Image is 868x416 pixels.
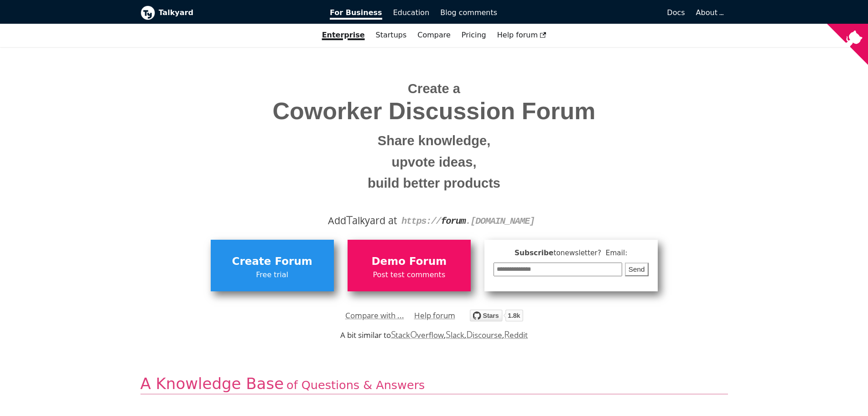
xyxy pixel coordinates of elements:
[391,330,444,340] a: StackOverflow
[401,216,535,226] code: https:// . [DOMAIN_NAME]
[414,309,455,322] a: Help forum
[317,27,370,43] a: Enterprise
[352,269,466,281] span: Post test comments
[391,328,396,341] span: S
[456,27,492,43] a: Pricing
[140,374,728,395] h2: A Knowledge Base
[147,173,721,194] small: build better products
[470,310,523,321] img: talkyard.svg
[435,5,503,21] a: Blog comments
[553,249,627,257] span: to newsletter ? Email:
[503,5,691,21] a: Docs
[147,213,721,228] div: Add alkyard at
[324,5,388,21] a: For Business
[466,330,502,340] a: Discourse
[494,247,649,259] span: Subscribe
[504,328,510,341] span: R
[497,31,546,39] span: Help forum
[215,253,329,270] span: Create Forum
[504,330,528,340] a: Reddit
[348,240,471,291] a: Demo ForumPost test comments
[492,27,552,43] a: Help forum
[388,5,435,21] a: Education
[345,309,404,322] a: Compare with ...
[147,152,721,173] small: upvote ideas,
[667,8,685,17] span: Docs
[330,8,382,20] span: For Business
[408,81,460,96] span: Create a
[147,98,721,124] span: Coworker Discussion Forum
[440,8,497,17] span: Blog comments
[147,130,721,152] small: Share knowledge,
[417,31,451,39] a: Compare
[696,8,722,17] a: About
[140,5,155,20] img: Talkyard logo
[446,330,464,340] a: Slack
[393,8,430,17] span: Education
[446,328,451,341] span: S
[625,263,649,277] button: Send
[470,311,523,324] a: Star debiki/talkyard on GitHub
[466,328,473,341] span: D
[441,216,466,226] strong: forum
[159,7,317,19] b: Talkyard
[140,5,317,20] a: Talkyard logoTalkyard
[410,328,417,341] span: O
[370,27,412,43] a: Startups
[211,240,334,291] a: Create ForumFree trial
[215,269,329,281] span: Free trial
[286,378,425,392] span: of Questions & Answers
[352,253,466,270] span: Demo Forum
[346,211,353,228] span: T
